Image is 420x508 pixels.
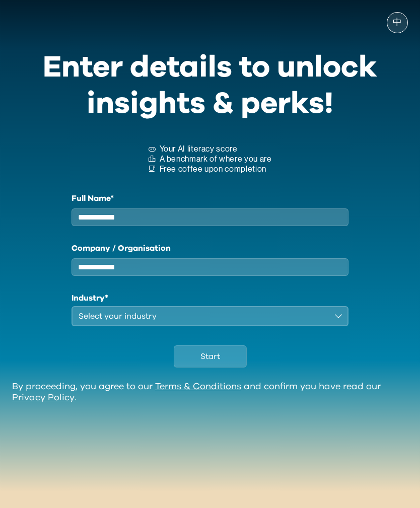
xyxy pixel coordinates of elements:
[200,350,220,362] span: Start
[393,18,402,28] span: 中
[72,192,348,204] label: Full Name*
[79,310,327,322] div: Select your industry
[72,242,348,254] label: Company / Organisation
[72,306,348,326] button: Select your industry
[155,382,241,391] a: Terms & Conditions
[12,393,75,402] a: Privacy Policy
[12,43,408,128] div: Enter details to unlock insights & perks!
[160,164,272,174] p: Free coffee upon completion
[160,154,272,164] p: A benchmark of where you are
[160,144,272,154] p: Your AI literacy score
[72,292,348,304] h1: Industry*
[174,345,247,368] button: Start
[12,382,408,403] div: By proceeding, you agree to our and confirm you have read our .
